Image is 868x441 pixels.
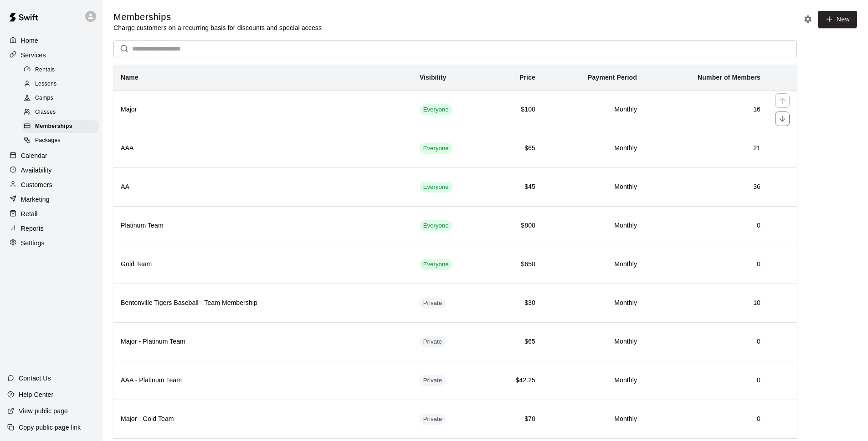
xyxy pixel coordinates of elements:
[121,337,405,347] h6: Major - Platinum Team
[21,209,38,218] p: Retail
[420,182,452,193] div: This membership is visible to all customers
[550,182,637,192] h6: Monthly
[818,11,857,28] a: New
[420,183,452,192] span: Everyone
[22,120,99,133] div: Memberships
[495,414,535,424] h6: $70
[35,122,72,131] span: Memberships
[22,64,99,76] div: Rentals
[550,375,637,385] h6: Monthly
[22,120,103,134] a: Memberships
[420,106,452,114] span: Everyone
[22,63,103,77] a: Rentals
[652,298,760,308] h6: 10
[420,220,452,231] div: This membership is visible to all customers
[22,91,103,106] a: Camps
[550,105,637,115] h6: Monthly
[19,374,51,383] p: Contact Us
[121,298,405,308] h6: Bentonville Tigers Baseball - Team Membership
[113,23,322,32] p: Charge customers on a recurring basis for discounts and special access
[7,149,95,162] a: Calendar
[420,376,446,385] span: Private
[21,151,47,160] p: Calendar
[35,80,57,89] span: Lessons
[7,193,95,206] a: Marketing
[420,259,452,270] div: This membership is visible to all customers
[652,105,760,115] h6: 16
[22,77,103,91] a: Lessons
[21,166,52,175] p: Availability
[121,375,405,385] h6: AAA - Platinum Team
[21,51,46,60] p: Services
[495,221,535,231] h6: $800
[652,375,760,385] h6: 0
[801,12,815,26] button: Memberships settings
[652,414,760,424] h6: 0
[22,134,99,147] div: Packages
[7,207,95,221] a: Retail
[420,222,452,230] span: Everyone
[550,143,637,153] h6: Monthly
[420,144,452,153] span: Everyone
[35,108,56,117] span: Classes
[495,337,535,347] h6: $65
[550,298,637,308] h6: Monthly
[652,337,760,347] h6: 0
[21,195,50,204] p: Marketing
[698,74,760,81] b: Number of Members
[495,375,535,385] h6: $42.25
[35,136,61,145] span: Packages
[22,106,99,119] div: Classes
[121,414,405,424] h6: Major - Gold Team
[420,338,446,346] span: Private
[420,414,446,425] div: This membership is hidden from the memberships page
[420,104,452,115] div: This membership is visible to all customers
[495,259,535,269] h6: $650
[495,105,535,115] h6: $100
[652,182,760,192] h6: 36
[495,298,535,308] h6: $30
[7,236,95,250] a: Settings
[22,134,103,148] a: Packages
[495,143,535,153] h6: $65
[550,337,637,347] h6: Monthly
[22,106,103,120] a: Classes
[495,182,535,192] h6: $45
[588,74,637,81] b: Payment Period
[21,180,52,189] p: Customers
[7,222,95,235] a: Reports
[7,34,95,47] a: Home
[21,224,44,233] p: Reports
[550,259,637,269] h6: Monthly
[420,260,452,269] span: Everyone
[652,143,760,153] h6: 21
[121,259,405,269] h6: Gold Team
[420,299,446,308] span: Private
[775,112,790,126] button: move item down
[21,36,38,45] p: Home
[7,48,95,62] a: Services
[22,92,99,105] div: Camps
[7,178,95,192] a: Customers
[121,74,139,81] b: Name
[420,336,446,347] div: This membership is hidden from the memberships page
[420,143,452,154] div: This membership is visible to all customers
[652,221,760,231] h6: 0
[121,105,405,115] h6: Major
[7,163,95,177] a: Availability
[35,94,53,103] span: Camps
[22,78,99,91] div: Lessons
[550,414,637,424] h6: Monthly
[420,298,446,309] div: This membership is hidden from the memberships page
[121,182,405,192] h6: AA
[121,143,405,153] h6: AAA
[19,390,53,399] p: Help Center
